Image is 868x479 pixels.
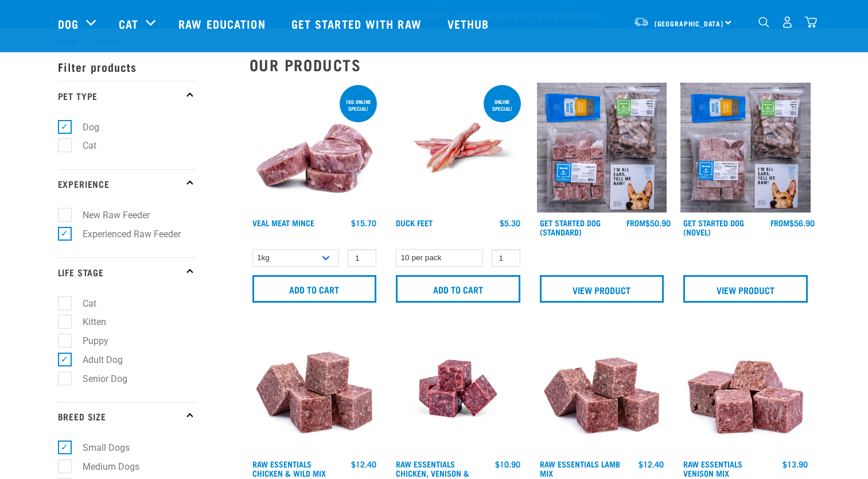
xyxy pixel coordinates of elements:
img: NSP Dog Standard Update [537,83,667,213]
a: View Product [683,275,808,303]
a: Vethub [436,1,504,47]
a: Cat [119,15,138,32]
img: 1113 RE Venison Mix 01 [680,323,811,454]
label: Kitten [64,315,111,329]
img: Chicken Venison mix 1655 [393,323,523,454]
div: $56.90 [770,218,815,227]
p: Life Stage [58,257,196,286]
label: New Raw Feeder [64,208,154,222]
div: 1kg online special! [340,93,377,117]
div: $5.30 [500,218,520,227]
input: Add to cart [396,275,520,303]
a: Veal Meat Mince [252,221,314,225]
img: van-moving.png [633,17,649,27]
a: Dog [58,15,79,32]
label: Cat [64,296,101,311]
img: ?1041 RE Lamb Mix 01 [537,323,667,454]
img: home-icon-1@2x.png [758,17,769,28]
div: ONLINE SPECIAL! [484,93,521,117]
div: $13.90 [783,459,808,469]
img: 1160 Veal Meat Mince Medallions 01 [250,83,380,213]
span: FROM [770,221,789,225]
a: Get started with Raw [280,1,436,47]
span: FROM [626,221,645,225]
div: $50.90 [626,218,671,227]
img: NSP Dog Novel Update [680,83,811,213]
p: Filter products [58,52,196,81]
a: Duck Feet [396,221,433,225]
label: Dog [64,120,104,134]
img: user.png [781,16,793,28]
a: Raw Essentials Venison Mix [683,462,742,475]
img: Raw Essentials Duck Feet Raw Meaty Bones For Dogs [393,83,523,213]
a: Raw Education [167,1,279,47]
label: Cat [64,138,101,153]
label: Small Dogs [64,441,134,455]
p: Experience [58,169,196,198]
label: Experienced Raw Feeder [64,227,185,241]
div: $12.40 [351,459,376,469]
h2: Our Products [250,56,811,74]
label: Adult Dog [64,353,127,367]
p: Breed Size [58,402,196,431]
img: home-icon@2x.png [805,16,817,28]
div: $15.70 [351,218,376,227]
a: Get Started Dog (Standard) [540,221,601,234]
a: Raw Essentials Chicken & Wild Mix [252,462,326,475]
input: 1 [348,249,376,267]
label: Senior Dog [64,372,132,386]
input: Add to cart [252,275,377,303]
div: $12.40 [639,459,664,469]
a: Raw Essentials Lamb Mix [540,462,620,475]
a: View Product [540,275,664,303]
p: Pet Type [58,81,196,110]
a: Get Started Dog (Novel) [683,221,744,234]
label: Puppy [64,334,113,348]
img: Pile Of Cubed Chicken Wild Meat Mix [250,323,380,454]
div: $10.90 [495,459,520,469]
span: [GEOGRAPHIC_DATA] [655,21,724,25]
input: 1 [492,249,520,267]
label: Medium Dogs [64,459,144,474]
